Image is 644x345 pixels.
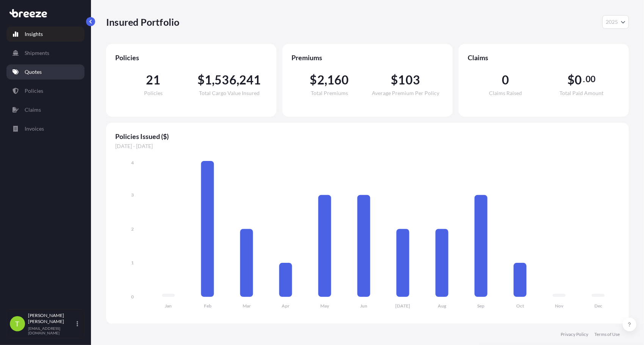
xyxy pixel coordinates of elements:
[310,74,317,86] span: $
[320,303,329,309] tspan: May
[16,320,20,328] span: T
[204,303,212,309] tspan: Feb
[25,87,43,95] p: Policies
[6,83,85,98] a: Policies
[6,64,85,80] a: Quotes
[144,91,163,96] span: Policies
[165,303,172,309] tspan: Jan
[291,53,443,62] span: Premiums
[606,18,618,26] span: 2025
[391,74,398,86] span: $
[516,303,524,309] tspan: Oct
[28,326,75,335] p: [EMAIL_ADDRESS][DOMAIN_NAME]
[502,74,509,86] span: 0
[215,74,237,86] span: 536
[25,49,49,57] p: Shipments
[324,74,327,86] span: ,
[594,331,620,337] a: Terms of Use
[602,15,629,29] button: Year Selector
[131,226,134,232] tspan: 2
[583,76,585,82] span: .
[115,142,620,150] span: [DATE] - [DATE]
[115,132,620,141] span: Policies Issued ($)
[239,74,261,86] span: 241
[237,74,239,86] span: ,
[311,91,348,96] span: Total Premiums
[28,312,75,325] p: [PERSON_NAME] [PERSON_NAME]
[6,45,85,61] a: Shipments
[360,303,367,309] tspan: Jun
[568,74,575,86] span: $
[372,91,439,96] span: Average Premium Per Policy
[586,76,596,82] span: 00
[131,260,134,266] tspan: 1
[396,303,411,309] tspan: [DATE]
[131,160,134,165] tspan: 4
[212,74,215,86] span: ,
[478,303,485,309] tspan: Sep
[205,74,212,86] span: 1
[468,53,620,62] span: Claims
[555,303,564,309] tspan: Nov
[25,106,41,114] p: Claims
[489,91,522,96] span: Claims Raised
[25,125,44,133] p: Invoices
[6,27,85,42] a: Insights
[106,16,179,28] p: Insured Portfolio
[282,303,290,309] tspan: Apr
[398,74,420,86] span: 103
[6,102,85,117] a: Claims
[317,74,324,86] span: 2
[6,121,85,136] a: Invoices
[594,303,602,309] tspan: Dec
[146,74,160,86] span: 21
[243,303,251,309] tspan: Mar
[327,74,349,86] span: 160
[561,331,588,337] a: Privacy Policy
[199,91,260,96] span: Total Cargo Value Insured
[438,303,447,309] tspan: Aug
[25,30,43,38] p: Insights
[575,74,582,86] span: 0
[131,192,134,198] tspan: 3
[197,74,205,86] span: $
[131,294,134,300] tspan: 0
[560,91,604,96] span: Total Paid Amount
[115,53,267,62] span: Policies
[25,68,42,76] p: Quotes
